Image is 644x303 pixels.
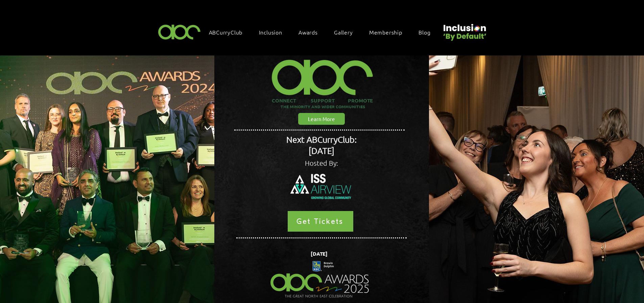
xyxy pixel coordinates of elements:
[419,28,430,36] span: Blog
[206,25,253,39] a: ABCurryClub
[268,51,376,97] img: ABC-Logo-Blank-Background-01-01-2_edited.png
[441,18,487,42] img: Untitled design (22).png
[281,104,365,109] span: THE MINORITY AND WIDER COMMUNITIES
[286,134,357,156] span: Next ABCurryClub: [DATE]
[283,165,360,209] img: ISS Airview Logo White.png
[296,217,343,226] span: Get Tickets
[331,25,363,39] a: Gallery
[415,25,440,39] a: Blog
[295,25,328,39] div: Awards
[206,25,441,39] nav: Site
[209,28,243,36] span: ABCurryClub
[366,25,412,39] a: Membership
[256,25,292,39] div: Inclusion
[311,250,328,257] span: [DATE]
[259,28,282,36] span: Inclusion
[288,211,353,232] a: Get Tickets
[272,97,373,104] span: CONNECT SUPPORT PROMOTE
[334,28,353,36] span: Gallery
[299,28,318,36] span: Awards
[308,115,335,122] span: Learn More
[305,159,338,167] span: Hosted By:
[156,22,203,42] img: ABC-Logo-Blank-Background-01-01-2.png
[298,113,345,125] a: Learn More
[369,28,402,36] span: Membership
